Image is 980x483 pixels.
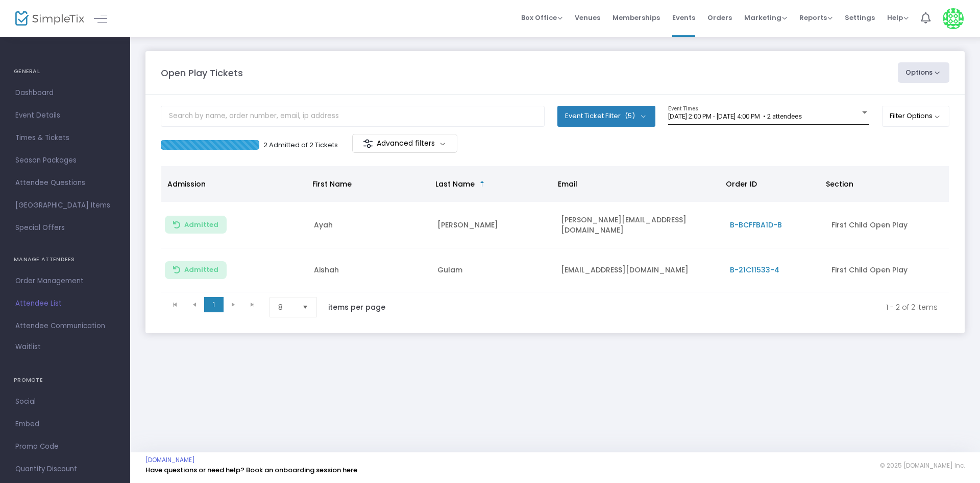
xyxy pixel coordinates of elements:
h4: MANAGE ATTENDEES [14,249,116,270]
span: Times & Tickets [15,131,115,145]
span: Attendee Questions [15,176,115,190]
span: Waitlist [15,342,41,352]
span: Last Name [435,179,475,189]
button: Admitted [165,216,227,234]
label: items per page [328,302,385,312]
td: [PERSON_NAME][EMAIL_ADDRESS][DOMAIN_NAME] [555,202,724,248]
h4: PROMOTE [14,370,116,390]
span: Order ID [726,179,757,189]
span: Admitted [184,266,218,274]
span: First Name [312,179,352,189]
span: B-BCFFBA1D-B [730,220,782,230]
td: Aishah [308,248,431,292]
span: Promo Code [15,440,115,453]
span: Box Office [521,13,562,22]
span: Help [887,13,909,22]
span: B-21C11533-4 [730,265,779,275]
button: Options [898,62,950,83]
span: Orders [707,5,732,31]
span: Social [15,395,115,408]
span: Attendee Communication [15,319,115,333]
span: Events [672,5,695,31]
a: [DOMAIN_NAME] [145,456,195,464]
td: First Child Open Play [825,202,949,248]
m-button: Advanced filters [352,134,458,153]
button: Admitted [165,261,227,279]
span: 8 [278,302,294,312]
span: Special Offers [15,221,115,235]
img: filter [363,139,373,149]
button: Filter Options [882,106,950,126]
td: [EMAIL_ADDRESS][DOMAIN_NAME] [555,248,724,292]
button: Select [298,297,312,317]
span: Settings [845,5,875,31]
span: [DATE] 2:00 PM - [DATE] 4:00 PM • 2 attendees [668,112,802,120]
span: Memberships [612,5,660,31]
td: Gulam [431,248,555,292]
span: Admission [167,179,206,189]
td: First Child Open Play [825,248,949,292]
span: Admitted [184,221,218,229]
input: Search by name, order number, email, ip address [161,106,545,127]
h4: GENERAL [14,61,116,82]
span: Section [826,179,853,189]
kendo-pager-info: 1 - 2 of 2 items [407,297,938,317]
span: Dashboard [15,86,115,100]
span: Reports [799,13,832,22]
div: Data table [161,166,949,292]
span: (5) [625,112,635,120]
span: Attendee List [15,297,115,310]
a: Have questions or need help? Book an onboarding session here [145,465,357,475]
span: Sortable [478,180,486,188]
m-panel-title: Open Play Tickets [161,66,243,80]
span: Email [558,179,577,189]
span: Quantity Discount [15,463,115,476]
span: Marketing [744,13,787,22]
span: Venues [575,5,600,31]
span: Season Packages [15,154,115,167]
button: Event Ticket Filter(5) [557,106,655,126]
p: 2 Admitted of 2 Tickets [263,140,338,150]
span: [GEOGRAPHIC_DATA] Items [15,199,115,212]
span: Embed [15,418,115,431]
td: Ayah [308,202,431,248]
span: Page 1 [204,297,224,312]
span: Event Details [15,109,115,122]
td: [PERSON_NAME] [431,202,555,248]
span: Order Management [15,274,115,288]
span: © 2025 [DOMAIN_NAME] Inc. [880,462,965,470]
